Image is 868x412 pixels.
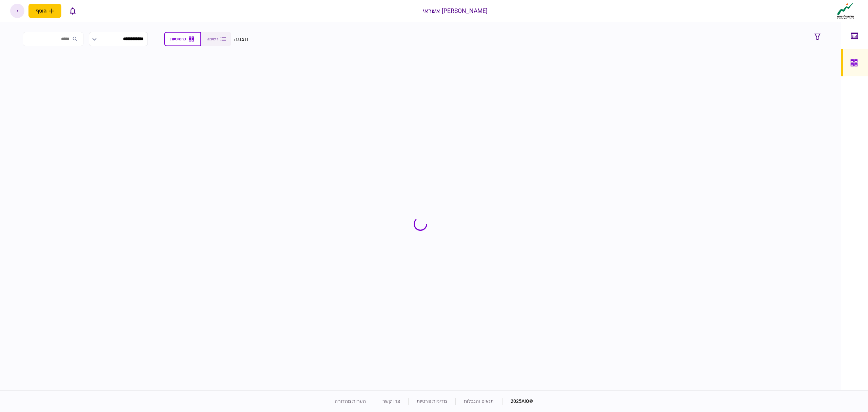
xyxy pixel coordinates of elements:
button: כרטיסיות [164,32,201,46]
img: client company logo [835,2,855,19]
a: מדיניות פרטיות [417,398,447,404]
a: תנאים והגבלות [464,398,494,404]
div: תצוגה [234,35,249,43]
button: פתח תפריט להוספת לקוח [28,4,61,18]
span: כרטיסיות [170,37,186,41]
a: הערות מהדורה [335,398,366,404]
a: צרו קשר [382,398,400,404]
button: רשימה [201,32,231,46]
div: © 2025 AIO [502,398,533,405]
button: פתח רשימת התראות [65,4,80,18]
button: י [10,4,24,18]
div: [PERSON_NAME] אשראי [423,6,488,15]
span: רשימה [206,37,218,41]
